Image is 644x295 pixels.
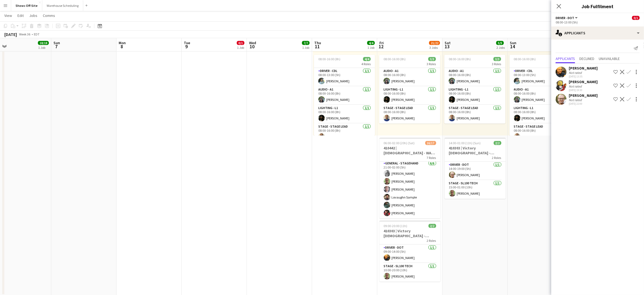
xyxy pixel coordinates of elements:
span: Thu [314,40,321,45]
span: 08:00-16:00 (8h) [384,57,406,61]
span: 08:00-16:00 (8h) [318,57,340,61]
app-job-card: 08:00-16:00 (8h)3/33 RolesAudio - A11/108:00-16:00 (8h)[PERSON_NAME]Lighting - L11/108:00-16:00 (... [444,55,505,124]
span: 4/4 [363,57,371,61]
div: Not rated [569,84,583,88]
div: 08:00-13:00 (5h) [556,20,640,24]
span: Sat [445,40,451,45]
span: 11 [313,43,321,50]
span: Mon [119,40,126,45]
span: 7 Roles [427,156,436,160]
app-card-role: Audio - A11/108:00-16:00 (8h)[PERSON_NAME] [379,68,440,86]
span: 08:00-16:00 (8h) [514,57,536,61]
span: 21/22 [429,41,440,45]
div: 1 Job [367,46,375,50]
span: Jobs [29,13,37,18]
span: 0/1 [237,41,244,45]
button: Driver - DOT [556,16,579,20]
h3: 410303 | Victory [DEMOGRAPHIC_DATA] - Volunteer Appreciation Event [379,228,441,238]
app-card-role: Lighting - L11/108:00-16:00 (8h)[PERSON_NAME] [510,105,571,124]
span: 08:00-16:00 (8h) [449,57,471,61]
app-card-role: Audio - A11/108:00-16:00 (8h)[PERSON_NAME] [314,86,375,105]
app-card-role: Lighting - L11/108:00-16:00 (8h)[PERSON_NAME] [444,86,505,105]
span: Edit [17,13,24,18]
span: View [4,13,12,18]
app-job-card: 08:00-16:00 (8h)4/44 RolesDriver - CDL1/108:00-13:00 (5h)[PERSON_NAME]Audio - A11/108:00-16:00 (8... [510,55,571,136]
app-job-card: 08:00-16:00 (8h)3/33 RolesAudio - A11/108:00-16:00 (8h)[PERSON_NAME]Lighting - L11/108:00-16:00 (... [379,55,440,124]
div: [PERSON_NAME] [569,66,598,71]
span: 2/2 [429,224,436,228]
span: Sun [510,40,516,45]
div: [DATE] 19:30 [569,88,598,92]
div: Applicants [551,26,644,40]
div: 1 Job [302,46,309,50]
div: 08:00-16:00 (8h)4/44 RolesDriver - CDL1/108:00-13:00 (5h)[PERSON_NAME]Audio - A11/108:00-16:00 (8... [314,55,375,136]
span: 3/3 [428,57,436,61]
span: 3/3 [493,57,501,61]
div: [DATE] [4,32,17,37]
span: 2 Roles [427,239,436,243]
span: Unavailable [599,57,620,61]
app-card-role: Driver - CDL1/108:00-13:00 (5h)[PERSON_NAME] [314,68,375,86]
app-card-role: Stage - SL100 Tech1/110:00-20:00 (10h)[PERSON_NAME] [379,263,441,282]
span: Comms [43,13,55,18]
div: EDT [34,32,40,36]
a: Comms [41,12,57,19]
app-card-role: Driver - CDL1/108:00-13:00 (5h)[PERSON_NAME] [510,68,571,86]
div: 1 Job [38,46,49,50]
span: 09:00-20:00 (11h) [384,224,408,228]
span: 12 [379,43,384,50]
app-card-role: Stage - Stage Lead1/108:00-16:00 (8h)[PERSON_NAME] [314,124,375,142]
span: Declined [579,57,594,61]
span: 0/1 [632,16,640,20]
span: 13 [444,43,451,50]
span: 7/7 [302,41,310,45]
a: Jobs [27,12,40,19]
span: 10 [248,43,256,50]
h3: 410442 | [DEMOGRAPHIC_DATA] - WAVE College Ministry 2025 [379,146,441,155]
span: 5/5 [496,41,504,45]
app-card-role: Stage - Stage Lead1/108:00-16:00 (8h)[PERSON_NAME] [379,105,440,124]
div: [DATE] 22:00 [569,102,598,106]
div: [PERSON_NAME] [569,93,598,98]
div: 1 Job [237,46,244,50]
span: 06:00-02:00 (20h) (Sat) [384,141,415,145]
div: Not rated [569,98,583,102]
app-card-role: General - Stagehand6/621:00-02:00 (5h)[PERSON_NAME][PERSON_NAME][PERSON_NAME]Lovaughn Sample[PERS... [379,160,441,218]
app-card-role: Lighting - L11/108:00-16:00 (8h)[PERSON_NAME] [379,86,440,105]
app-job-card: 14:00-01:00 (11h) (Sun)2/2410303 | Victory [DEMOGRAPHIC_DATA] - Volunteer Appreciation Event2 Rol... [445,138,506,199]
button: Warehouse Scheduling [42,0,83,11]
a: Edit [15,12,26,19]
span: Applicants [556,57,575,61]
span: 4/4 [367,41,375,45]
app-card-role: Driver - DOT1/114:00-19:00 (5h)[PERSON_NAME] [445,162,506,180]
span: Fri [379,40,384,45]
app-card-role: Stage - Stage Lead1/108:00-16:00 (8h)[PERSON_NAME] [444,105,505,124]
div: 2 Jobs [496,46,505,50]
div: [DATE] 13:35 [569,75,598,78]
span: Driver - DOT [556,16,574,20]
span: Week 36 [18,32,32,36]
h3: 410303 | Victory [DEMOGRAPHIC_DATA] - Volunteer Appreciation Event [445,146,506,155]
app-card-role: Stage - SL100 Tech1/115:00-01:00 (10h)[PERSON_NAME] [445,180,506,199]
span: 3 Roles [427,62,436,66]
span: 16/17 [425,141,436,145]
app-card-role: Lighting - L11/108:00-16:00 (8h)[PERSON_NAME] [314,105,375,124]
span: 2 Roles [492,156,501,160]
div: [PERSON_NAME] [569,79,598,84]
app-card-role: Stage - Stage Lead1/108:00-16:00 (8h)[PERSON_NAME] [510,124,571,142]
span: Wed [249,40,256,45]
span: Sun [53,40,60,45]
span: 2/2 [494,141,501,145]
span: 14 [509,43,516,50]
app-job-card: 06:00-02:00 (20h) (Sat)16/17410442 | [DEMOGRAPHIC_DATA] - WAVE College Ministry 20257 Roles[PERSO... [379,138,441,218]
button: Shows Off-Site [11,0,42,11]
app-job-card: 09:00-20:00 (11h)2/2410303 | Victory [DEMOGRAPHIC_DATA] - Volunteer Appreciation Event2 RolesDriv... [379,221,441,282]
span: 8 [118,43,126,50]
h3: Job Fulfilment [551,3,644,10]
div: 3 Jobs [429,46,440,50]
